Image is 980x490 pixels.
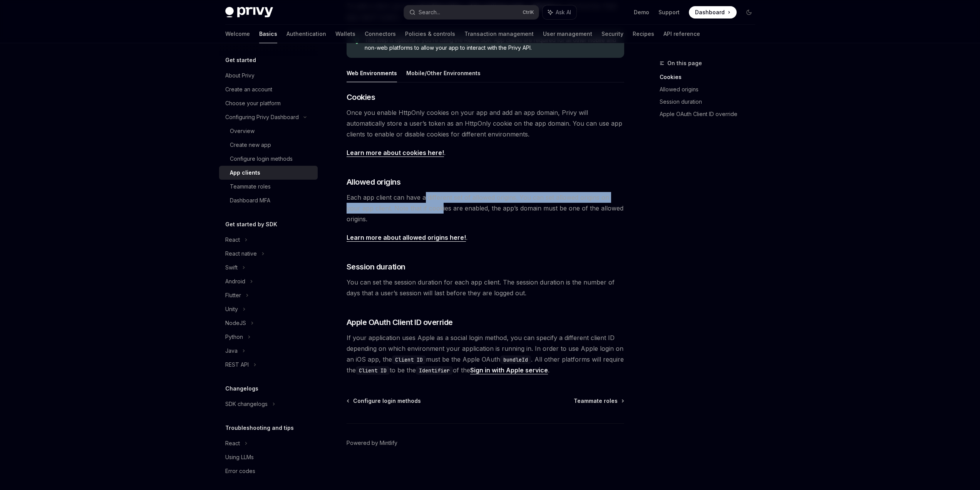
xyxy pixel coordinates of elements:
[225,249,257,258] div: React native
[574,397,618,405] span: Teammate roles
[225,346,238,355] div: Java
[660,71,761,83] a: Cookies
[500,355,531,364] code: bundleId
[347,147,624,158] span: .
[634,8,649,16] a: Demo
[556,8,571,16] span: Ask AI
[404,5,539,19] button: Search...CtrlK
[405,25,455,43] a: Policies & controls
[523,9,534,15] span: Ctrl K
[225,423,294,433] h5: Troubleshooting and tips
[225,360,249,369] div: REST API
[225,466,255,476] div: Error codes
[219,69,318,83] a: About Privy
[347,317,453,328] span: Apple OAuth Client ID override
[660,83,761,96] a: Allowed origins
[225,399,268,409] div: SDK changelogs
[365,25,396,43] a: Connectors
[353,397,421,405] span: Configure login methods
[219,464,318,478] a: Error codes
[225,85,272,94] div: Create an account
[347,192,624,224] span: Each app client can have a different set of allowed origins. You can set allowed origins on your ...
[347,107,624,140] span: Once you enable HttpOnly cookies on your app and add an app domain, Privy will automatically stor...
[416,366,453,375] code: Identifier
[230,154,293,163] div: Configure login methods
[225,71,255,80] div: About Privy
[347,232,624,243] span: .
[286,25,326,43] a: Authentication
[660,108,761,120] a: Apple OAuth Client ID override
[219,180,318,194] a: Teammate roles
[347,92,375,103] span: Cookies
[225,263,238,272] div: Swift
[225,277,245,286] div: Android
[392,355,426,364] code: Client ID
[574,397,623,405] a: Teammate roles
[347,397,421,405] a: Configure login methods
[219,124,318,138] a: Overview
[464,25,534,43] a: Transaction management
[225,439,240,448] div: React
[225,113,299,122] div: Configuring Privy Dashboard
[219,450,318,464] a: Using LLMs
[225,453,254,462] div: Using LLMs
[347,439,397,447] a: Powered by Mintlify
[219,166,318,180] a: App clients
[689,6,737,19] a: Dashboard
[219,83,318,96] a: Create an account
[347,177,401,187] span: Allowed origins
[365,36,616,52] span: This step is optional if you’re using the React SDK. App clients are required for all other mobil...
[230,140,271,150] div: Create new app
[347,332,624,375] span: If your application uses Apple as a social login method, you can specify a different client ID de...
[347,261,405,272] span: Session duration
[230,196,270,205] div: Dashboard MFA
[225,384,258,393] h5: Changelogs
[347,277,624,298] span: You can set the session duration for each app client. The session duration is the number of days ...
[633,25,654,43] a: Recipes
[259,25,277,43] a: Basics
[225,235,240,244] div: React
[225,305,238,314] div: Unity
[658,8,680,16] a: Support
[225,220,277,229] h5: Get started by SDK
[347,64,397,82] button: Web Environments
[225,318,246,328] div: NodeJS
[335,25,355,43] a: Wallets
[225,332,243,342] div: Python
[219,194,318,207] a: Dashboard MFA
[660,96,761,108] a: Session duration
[743,6,755,19] button: Toggle dark mode
[230,126,255,136] div: Overview
[470,366,548,374] a: Sign in with Apple service
[225,25,250,43] a: Welcome
[225,56,256,65] h5: Get started
[219,138,318,152] a: Create new app
[225,291,241,300] div: Flutter
[230,168,260,177] div: App clients
[347,149,444,157] a: Learn more about cookies here!
[667,59,702,68] span: On this page
[347,234,466,242] a: Learn more about allowed origins here!
[601,25,623,43] a: Security
[219,96,318,110] a: Choose your platform
[230,182,271,191] div: Teammate roles
[543,25,592,43] a: User management
[219,152,318,166] a: Configure login methods
[543,5,576,19] button: Ask AI
[225,7,273,18] img: dark logo
[663,25,700,43] a: API reference
[406,64,481,82] button: Mobile/Other Environments
[225,99,281,108] div: Choose your platform
[695,8,725,16] span: Dashboard
[356,366,390,375] code: Client ID
[419,8,440,17] div: Search...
